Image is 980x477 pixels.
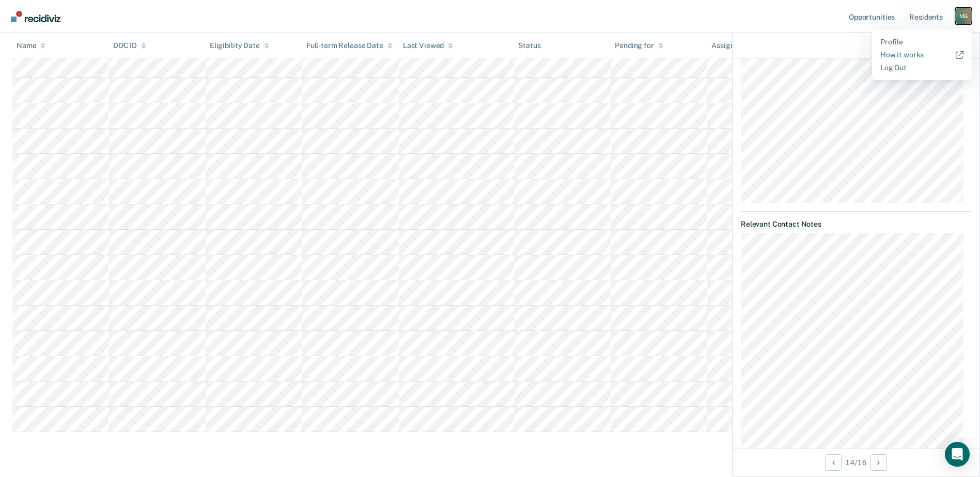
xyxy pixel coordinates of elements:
[210,41,269,50] div: Eligibility Date
[17,41,45,50] div: Name
[11,11,60,22] img: Recidiviz
[880,38,963,46] a: Profile
[113,41,146,50] div: DOC ID
[733,449,979,476] div: 14 / 16
[741,220,971,229] dt: Relevant Contact Notes
[880,51,963,59] a: How it works
[945,442,970,467] div: Open Intercom Messenger
[870,454,887,471] button: Next Opportunity
[711,41,760,50] div: Assigned to
[403,41,453,50] div: Last Viewed
[615,41,663,50] div: Pending for
[518,41,540,50] div: Status
[306,41,393,50] div: Full-term Release Date
[955,8,972,24] button: Profile dropdown button
[955,8,972,24] div: M G
[880,63,963,72] a: Log Out
[825,454,842,471] button: Previous Opportunity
